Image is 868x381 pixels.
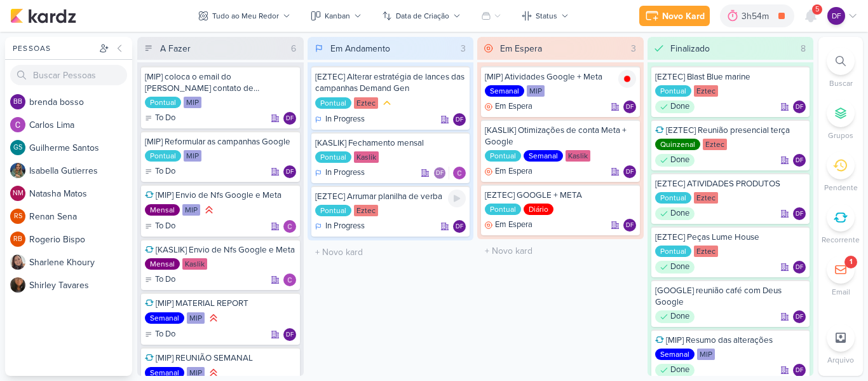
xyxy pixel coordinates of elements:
div: Eztec [703,139,727,150]
div: [EZTEC] GOOGLE + META [485,190,636,201]
div: Novo Kard [662,10,705,23]
div: [MIP] REUNIÃO SEMANAL [145,352,296,364]
div: G u i l h e r m e S a n t o s [29,141,132,155]
p: Em Espera [495,100,532,113]
div: [GOOGLE] reunião café com Deus Google [655,285,806,308]
div: Renan Sena [10,209,25,224]
div: [EZTEC] Peças Lume House [655,232,806,243]
div: Semanal [145,312,184,324]
p: Recorrente [822,234,860,246]
div: In Progress [315,167,365,179]
p: DF [456,224,463,230]
p: In Progress [325,113,365,126]
div: Responsável: Diego Freitas [283,112,296,125]
div: [KASLIK] Otimizações de conta Meta + Google [485,125,636,148]
div: 3h54m [742,10,773,23]
img: kardz.app [10,8,76,24]
div: Diego Freitas [453,220,466,233]
div: [MIP] coloca o email do Rodrigo como contato de faturamento [145,71,296,94]
div: Diego Freitas [827,7,845,25]
p: To Do [155,220,175,233]
div: 1 [850,257,852,267]
p: In Progress [325,220,365,233]
p: Done [670,100,689,113]
div: Pontual [485,204,521,215]
div: Diego Freitas [623,100,636,113]
div: Semanal [524,150,563,162]
div: [MIP] Atividades Google + Meta [485,71,636,83]
div: Diego Freitas [793,207,806,220]
div: Diego Freitas [793,310,806,323]
div: Diego Freitas [793,154,806,167]
div: Kaslik [354,151,379,163]
div: Responsável: Diego Freitas [793,207,806,220]
p: GS [13,144,22,151]
p: bb [13,99,22,106]
div: Done [655,261,695,274]
div: Done [655,154,695,167]
div: Pontual [315,205,351,216]
p: Done [670,364,689,377]
div: Responsável: Carlos Lima [283,274,296,286]
div: Semanal [655,349,695,360]
div: A Fazer [160,42,191,55]
div: R o g e r i o B i s p o [29,233,132,246]
p: Done [670,154,689,167]
div: In Progress [315,220,365,233]
div: R e n a n S e n a [29,210,132,223]
div: MIP [184,150,201,162]
div: Semanal [485,85,524,97]
div: Diego Freitas [433,167,446,179]
div: C a r l o s L i m a [29,118,132,132]
div: Diego Freitas [283,112,296,125]
p: DF [626,104,634,111]
p: DF [796,265,803,271]
div: Diário [524,204,553,215]
div: I s a b e l l a G u t i e r r e s [29,164,132,177]
p: To Do [155,328,175,341]
div: Done [655,100,695,113]
div: Eztec [354,97,378,109]
div: Mensal [145,258,180,270]
div: Ligar relógio [448,190,466,207]
img: tracking [618,70,636,88]
p: Done [670,261,689,274]
div: Responsável: Diego Freitas [453,220,466,233]
div: Responsável: Diego Freitas [453,113,466,126]
div: Mensal [145,204,180,216]
input: + Novo kard [310,243,471,261]
div: Responsável: Carlos Lima [453,167,466,179]
p: DF [796,314,803,321]
div: S h a r l e n e K h o u r y [29,256,132,269]
p: DF [626,223,634,229]
div: Diego Freitas [453,113,466,126]
div: Done [655,310,695,323]
div: [EZTEC] Alterar estratégia de lances das campanhas Demand Gen [315,71,466,94]
div: N a t a s h a M a t o s [29,187,132,200]
div: Quinzenal [655,139,700,150]
p: DF [796,211,803,218]
div: To Do [145,274,175,286]
p: Done [670,207,689,220]
div: Guilherme Santos [10,140,25,155]
div: Done [655,364,695,377]
img: Carlos Lima [283,220,296,233]
img: Isabella Gutierres [10,163,25,178]
div: Pontual [485,150,521,162]
div: Responsável: Diego Freitas [793,261,806,274]
div: Responsável: Diego Freitas [793,310,806,323]
div: Eztec [694,85,718,97]
p: DF [456,117,463,123]
div: Pontual [315,151,351,163]
div: Diego Freitas [623,219,636,232]
div: Responsável: Carlos Lima [283,220,296,233]
div: Em Espera [485,219,532,232]
div: Pontual [145,97,181,108]
p: RS [14,213,22,220]
p: Arquivo [827,354,854,366]
input: Buscar Pessoas [10,65,127,85]
div: Em Espera [485,165,532,178]
div: Pontual [655,246,691,257]
div: Em Espera [500,42,542,55]
input: + Novo kard [480,242,641,260]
